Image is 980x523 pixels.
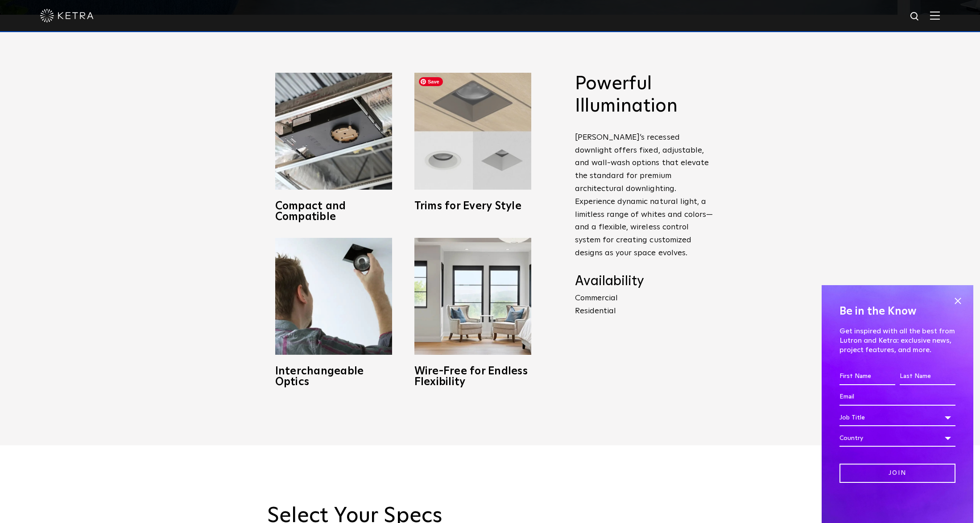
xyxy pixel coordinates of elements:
[275,201,392,222] h3: Compact and Compatible
[414,201,531,212] h3: Trims for Every Style
[839,464,955,483] input: Join
[414,366,531,387] h3: Wire-Free for Endless Flexibility
[930,11,940,20] img: Hamburger%20Nav.svg
[275,238,392,355] img: D3_OpticSwap
[575,131,713,260] p: [PERSON_NAME]’s recessed downlight offers fixed, adjustable, and wall-wash options that elevate t...
[839,327,955,354] p: Get inspired with all the best from Lutron and Ketra: exclusive news, project features, and more.
[575,292,713,318] p: Commercial Residential
[275,73,392,190] img: compact-and-copatible
[900,368,955,385] input: Last Name
[575,73,713,118] h2: Powerful Illumination
[419,77,443,86] span: Save
[414,238,531,355] img: D3_WV_Bedroom
[839,409,955,426] div: Job Title
[839,389,955,406] input: Email
[40,9,94,22] img: ketra-logo-2019-white
[910,11,921,22] img: search icon
[414,73,531,190] img: trims-for-every-style
[839,303,955,320] h4: Be in the Know
[275,366,392,387] h3: Interchangeable Optics
[575,273,713,290] h4: Availability
[839,430,955,447] div: Country
[839,368,895,385] input: First Name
